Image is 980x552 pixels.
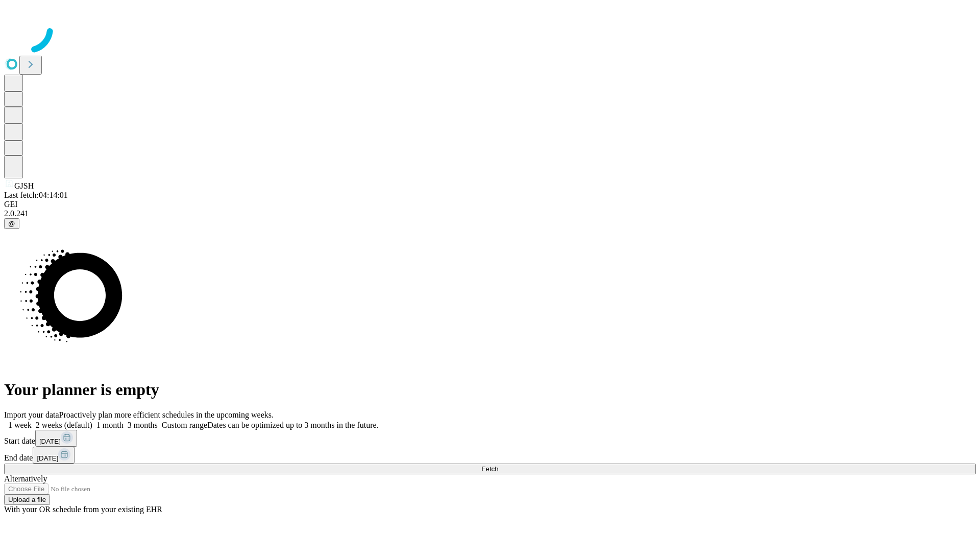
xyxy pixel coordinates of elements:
[4,209,976,218] div: 2.0.241
[4,200,976,209] div: GEI
[14,181,34,190] span: GJSH
[4,191,68,199] span: Last fetch: 04:14:01
[8,421,32,429] span: 1 week
[4,380,976,399] h1: Your planner is empty
[4,430,976,447] div: Start date
[4,494,50,505] button: Upload a file
[33,447,75,464] button: [DATE]
[4,505,162,514] span: With your OR schedule from your existing EHR
[35,430,77,447] button: [DATE]
[37,454,58,462] span: [DATE]
[39,438,61,445] span: [DATE]
[96,421,124,429] span: 1 month
[59,410,274,419] span: Proactively plan more efficient schedules in the upcoming weeks.
[162,421,207,429] span: Custom range
[4,410,59,419] span: Import your data
[481,465,498,473] span: Fetch
[4,218,19,229] button: @
[4,464,976,474] button: Fetch
[36,421,92,429] span: 2 weeks (default)
[8,220,15,227] span: @
[207,421,378,429] span: Dates can be optimized up to 3 months in the future.
[4,474,47,483] span: Alternatively
[128,421,158,429] span: 3 months
[4,447,976,464] div: End date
